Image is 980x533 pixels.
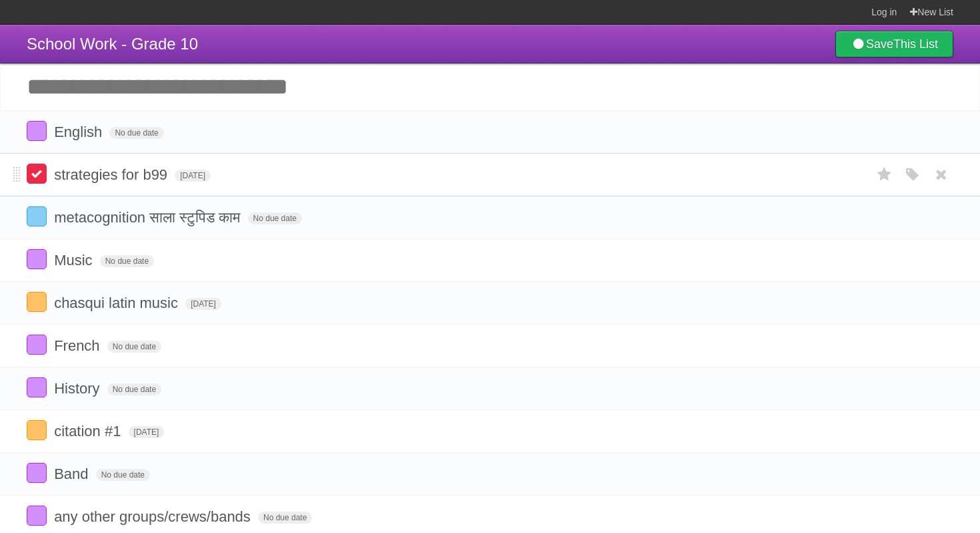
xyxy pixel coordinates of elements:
label: Done [27,506,47,526]
span: No due date [248,212,302,224]
span: No due date [109,127,163,139]
span: chasqui latin music [54,295,181,311]
span: [DATE] [129,426,165,438]
span: [DATE] [175,170,211,182]
label: Done [27,463,47,483]
label: Star task [872,164,897,186]
span: School Work - Grade 10 [27,35,198,53]
span: French [54,337,103,354]
span: English [54,124,105,140]
label: Done [27,292,47,312]
a: SaveThis List [835,31,953,57]
span: No due date [100,255,154,267]
span: No due date [107,383,161,395]
span: No due date [107,341,161,353]
span: History [54,380,103,397]
span: metacognition साला स्टुपिड काम [54,209,243,226]
span: Band [54,466,91,482]
span: citation #1 [54,423,124,439]
span: [DATE] [185,298,221,310]
span: Music [54,252,95,269]
label: Done [27,164,47,184]
span: No due date [96,469,150,481]
span: any other groups/crews/bands [54,508,254,525]
span: strategies for b99 [54,166,171,183]
label: Done [27,377,47,397]
span: No due date [258,512,312,524]
label: Done [27,121,47,141]
b: This List [893,37,938,51]
label: Done [27,249,47,269]
label: Done [27,335,47,355]
label: Done [27,206,47,226]
label: Done [27,420,47,440]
